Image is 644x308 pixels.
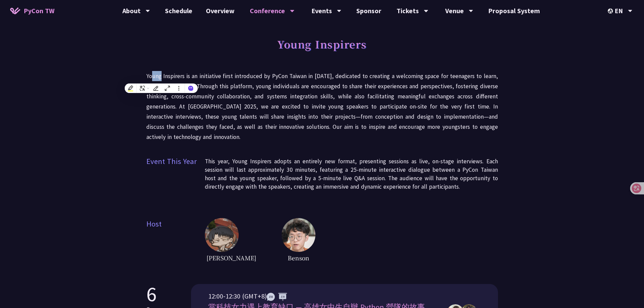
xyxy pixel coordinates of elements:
img: ZHZH.38617ef.svg [267,293,287,301]
p: This year, Young Inspirers adopts an entirely new format, presenting sessions as live, on-stage i... [205,157,498,191]
span: Event This Year [146,156,205,198]
p: 6 [146,284,157,304]
span: PyCon TW [24,6,54,16]
span: [PERSON_NAME] [205,252,258,264]
h1: Young Inspirers [277,34,367,54]
span: Benson [282,252,315,264]
p: Young Inspirers is an initiative first introduced by PyCon Taiwan in [DATE], dedicated to creatin... [146,71,498,142]
div: 12:00-12:30 (GMT+8) [208,291,440,301]
img: Home icon of PyCon TW 2025 [10,7,20,14]
span: Host [146,218,205,264]
img: host1.6ba46fc.jpg [205,218,239,252]
img: host2.62516ee.jpg [282,218,315,252]
img: Locale Icon [608,8,615,14]
a: PyCon TW [3,2,61,19]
